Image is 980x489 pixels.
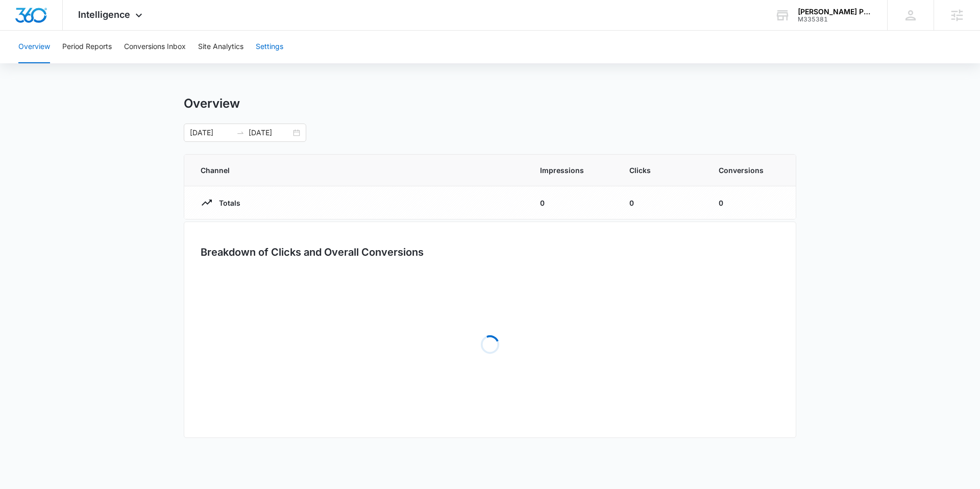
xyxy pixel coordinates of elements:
[617,186,706,219] td: 0
[213,198,240,208] p: Totals
[18,31,50,63] button: Overview
[236,129,244,137] span: to
[528,186,617,219] td: 0
[798,8,872,16] div: account name
[798,16,872,23] div: account id
[706,186,796,219] td: 0
[249,127,291,138] input: End date
[201,165,516,176] span: Channel
[201,244,424,260] h3: Breakdown of Clicks and Overall Conversions
[719,165,779,176] span: Conversions
[236,129,244,137] span: swap-right
[540,165,605,176] span: Impressions
[184,96,240,111] h1: Overview
[78,9,130,20] span: Intelligence
[124,31,186,63] button: Conversions Inbox
[198,31,243,63] button: Site Analytics
[62,31,112,63] button: Period Reports
[629,165,694,176] span: Clicks
[256,31,283,63] button: Settings
[190,127,232,138] input: Start date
